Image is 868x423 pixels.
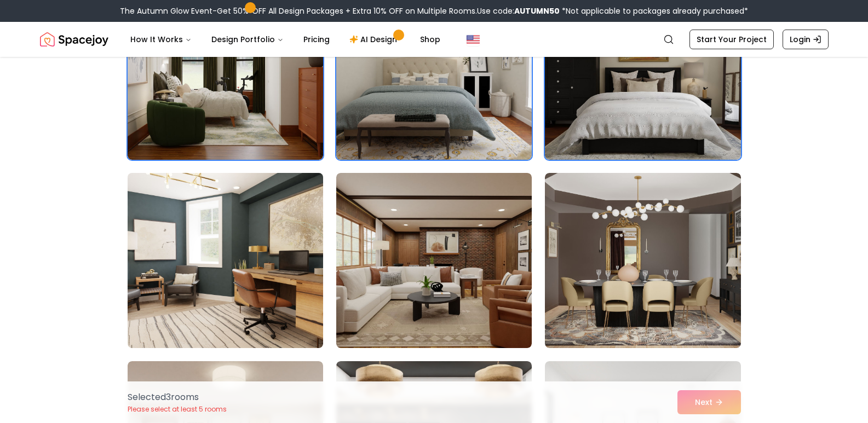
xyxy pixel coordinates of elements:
[128,405,227,414] p: Please select at least 5 rooms
[477,5,560,16] span: Use code:
[467,33,480,46] img: United States
[122,28,449,50] nav: Main
[203,28,292,50] button: Design Portfolio
[40,28,108,50] a: Spacejoy
[514,5,560,16] b: AUTUMN50
[411,28,449,50] a: Shop
[122,28,200,50] button: How It Works
[123,169,328,352] img: Room room-4
[120,5,748,16] div: The Autumn Glow Event-Get 50% OFF All Design Packages + Extra 10% OFF on Multiple Rooms.
[295,28,338,50] a: Pricing
[689,30,774,49] a: Start Your Project
[545,173,740,348] img: Room room-6
[128,391,227,404] p: Selected 3 room s
[560,5,748,16] span: *Not applicable to packages already purchased*
[40,28,108,50] img: Spacejoy Logo
[336,173,532,348] img: Room room-5
[783,30,829,49] a: Login
[341,28,409,50] a: AI Design
[40,22,829,57] nav: Global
